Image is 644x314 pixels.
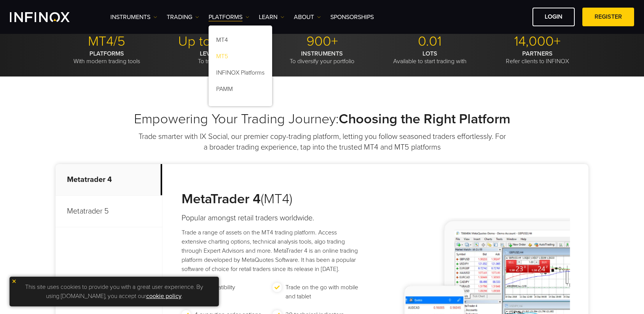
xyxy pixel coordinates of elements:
h2: Empowering Your Trading Journey: [56,111,588,128]
p: To diversify your portfolio [271,50,373,65]
strong: LEVERAGE [200,50,229,57]
strong: INSTRUMENTS [301,50,343,57]
a: REGISTER [582,8,634,26]
img: yellow close icon [11,279,17,284]
a: cookie policy [146,292,182,300]
p: Trade smarter with IX Social, our premier copy-trading platform, letting you follow seasoned trad... [137,131,507,153]
a: Learn [259,13,284,22]
strong: PLATFORMS [89,50,124,57]
strong: PARTNERS [522,50,553,57]
h3: (MT4) [182,191,363,207]
p: 0.01 [379,33,481,50]
h4: Popular amongst retail traders worldwide. [182,213,363,223]
a: PLATFORMS [209,13,249,22]
strong: Choosing the Right Platform [339,111,510,127]
a: LOGIN [532,8,575,26]
p: Metatrader 5 [56,196,162,227]
p: MT4/5 [56,33,158,50]
p: Up to 1:1000 [163,33,265,50]
a: SPONSORSHIPS [330,13,374,22]
p: Trade a range of assets on the MT4 trading platform. Access extensive charting options, technical... [182,228,363,274]
p: Refer clients to INFINOX [486,50,588,65]
p: To trade with [163,50,265,65]
strong: MetaTrader 4 [182,191,261,207]
a: PAMM [209,82,272,99]
p: With modern trading tools [56,50,158,65]
a: Instruments [110,13,157,22]
p: Metatrader 4 [56,164,162,196]
strong: LOTS [422,50,437,57]
a: MT5 [209,49,272,66]
p: Trade on the go with mobile and tablet [285,283,360,301]
p: Available to start trading with [379,50,481,65]
p: 900+ [271,33,373,50]
a: TRADING [167,13,199,22]
a: MT4 [209,33,272,49]
a: INFINOX Logo [10,12,88,22]
a: ABOUT [294,13,321,22]
p: 14,000+ [486,33,588,50]
a: INFINOX Platforms [209,66,272,82]
p: This site uses cookies to provide you with a great user experience. By using [DOMAIN_NAME], you a... [13,281,215,303]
